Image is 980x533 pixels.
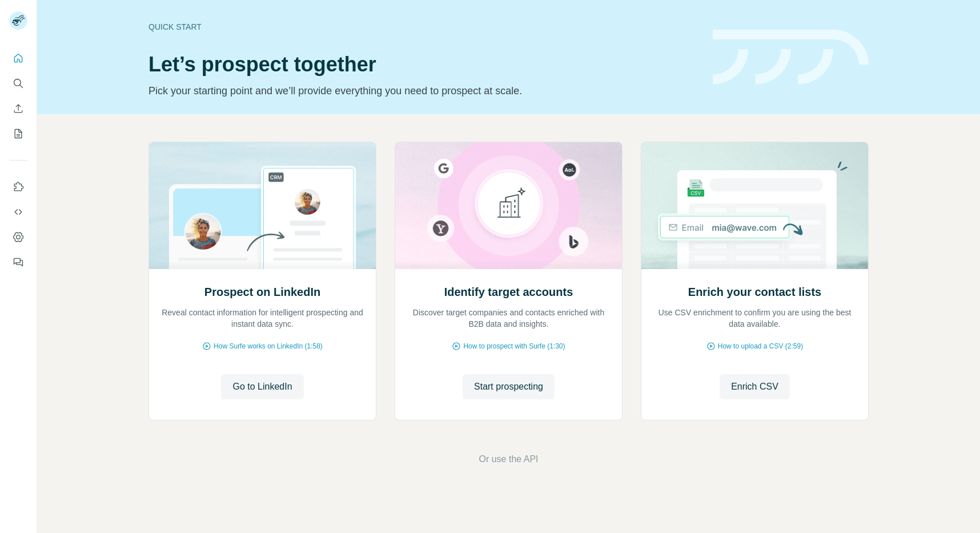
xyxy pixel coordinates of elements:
[731,380,778,394] span: Enrich CSV
[720,374,790,399] button: Enrich CSV
[9,123,27,144] button: My lists
[688,284,821,300] h2: Enrich your contact lists
[9,48,27,69] button: Quick start
[148,83,699,99] p: Pick your starting point and we’ll provide everything you need to prospect at scale.
[9,202,27,222] button: Use Surfe API
[474,380,543,394] span: Start prospecting
[395,142,622,269] img: Identify target accounts
[463,341,565,351] span: How to prospect with Surfe (1:30)
[204,284,320,300] h2: Prospect on LinkedIn
[718,341,803,351] span: How to upload a CSV (2:59)
[148,142,376,269] img: Prospect on LinkedIn
[463,374,555,399] button: Start prospecting
[713,30,869,85] img: banner
[9,177,27,197] button: Use Surfe on LinkedIn
[160,307,364,330] p: Reveal contact information for intelligent prospecting and instant data sync.
[407,307,611,330] p: Discover target companies and contacts enriched with B2B data and insights.
[9,227,27,247] button: Dashboard
[444,284,573,300] h2: Identify target accounts
[232,380,292,394] span: Go to LinkedIn
[479,452,538,466] button: Or use the API
[148,21,699,33] div: Quick start
[221,374,303,399] button: Go to LinkedIn
[9,252,27,272] button: Feedback
[641,142,869,269] img: Enrich your contact lists
[9,98,27,119] button: Enrich CSV
[9,73,27,94] button: Search
[653,307,857,330] p: Use CSV enrichment to confirm you are using the best data available.
[148,53,699,76] h1: Let’s prospect together
[214,341,323,351] span: How Surfe works on LinkedIn (1:58)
